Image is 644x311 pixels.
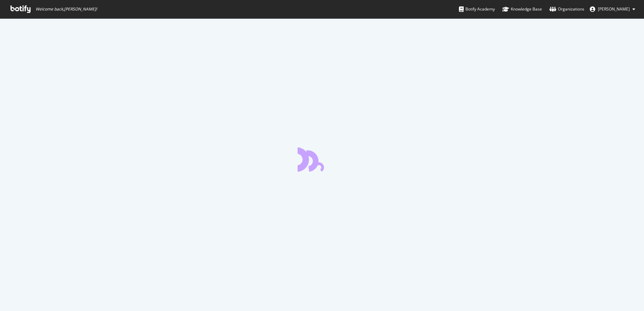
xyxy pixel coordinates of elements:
[298,147,346,172] div: animation
[598,6,630,12] span: Solveig Bianchi
[459,6,495,13] div: Botify Academy
[36,6,97,12] span: Welcome back, [PERSON_NAME] !
[549,6,584,13] div: Organizations
[584,4,641,15] button: [PERSON_NAME]
[502,6,542,13] div: Knowledge Base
